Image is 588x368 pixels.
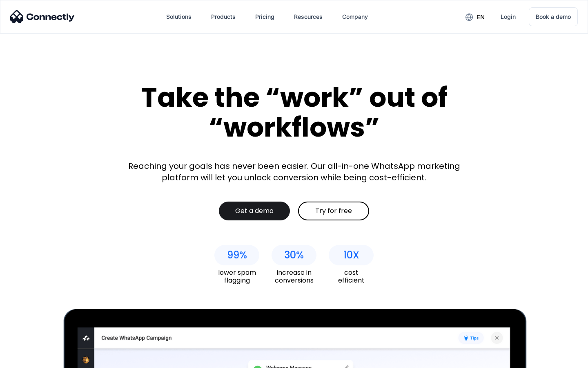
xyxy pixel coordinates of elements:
[294,11,323,22] div: Resources
[122,160,465,183] div: Reaching your goals has never been easier. Our all-in-one WhatsApp marketing platform will let yo...
[219,202,290,220] a: Get a demo
[16,354,49,365] ul: Language list
[342,11,368,22] div: Company
[214,269,259,284] div: lower spam flagging
[315,207,352,215] div: Try for free
[477,11,485,23] div: en
[501,11,516,22] div: Login
[494,7,522,27] a: Login
[211,11,236,22] div: Products
[284,249,304,261] div: 30%
[235,207,274,215] div: Get a demo
[529,7,578,26] a: Book a demo
[298,202,369,220] a: Try for free
[8,354,49,365] aside: Language selected: English
[272,269,316,284] div: increase in conversions
[255,11,274,22] div: Pricing
[227,249,247,261] div: 99%
[329,269,374,284] div: cost efficient
[249,7,281,27] a: Pricing
[343,249,359,261] div: 10X
[166,11,192,22] div: Solutions
[110,83,478,142] div: Take the “work” out of “workflows”
[10,10,75,23] img: Connectly Logo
